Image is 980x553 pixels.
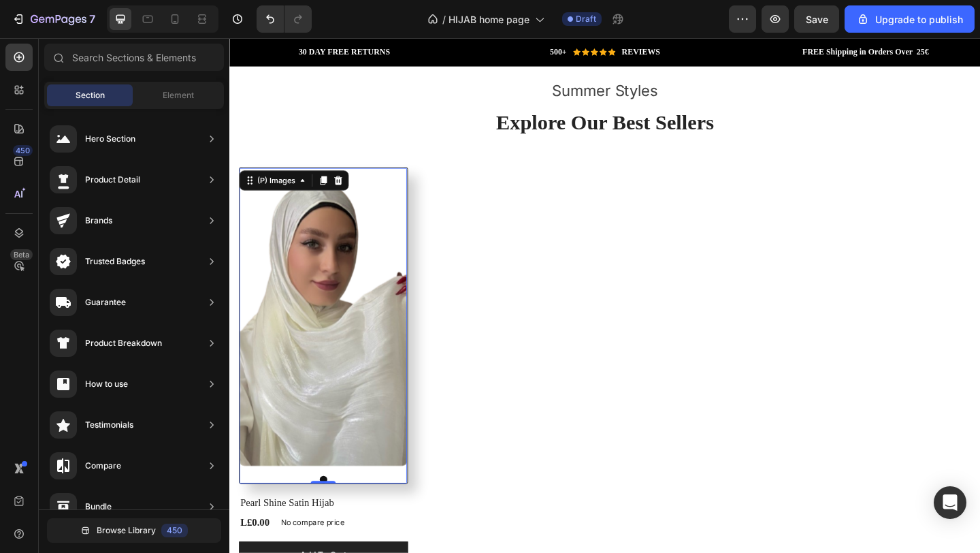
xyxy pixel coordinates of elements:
[85,500,112,513] div: Bundle
[448,12,529,27] span: HIJAB home page
[85,336,162,350] div: Product Breakdown
[85,173,140,187] div: Product Detail
[85,418,133,432] div: Testimonials
[12,46,805,69] p: Summer Styles
[229,38,980,553] iframe: Design area
[85,255,145,268] div: Trusted Badges
[10,496,194,515] h2: Pearl Shine Satin Hijab
[44,44,224,71] input: Search Sections & Elements
[806,14,828,25] span: Save
[85,377,128,391] div: How to use
[85,459,121,473] div: Compare
[794,5,839,33] button: Save
[28,148,74,161] div: (P) Images
[12,77,805,106] p: Explore Our Best Sellers
[13,145,33,156] div: 450
[622,8,762,22] h2: FREE Shipping in Orders Over 25€
[934,486,966,519] div: Open Intercom Messenger
[56,523,125,531] p: No compare price
[161,524,188,537] div: 450
[97,524,156,537] span: Browse Library
[163,89,194,101] span: Element
[442,12,446,27] span: /
[5,5,101,33] button: 7
[76,89,105,101] span: Section
[856,12,963,27] div: Upgrade to publish
[85,214,112,227] div: Brands
[845,5,975,33] button: Upgrade to publish
[10,518,45,537] div: L£0.00
[257,5,312,33] div: Undo/Redo
[85,132,135,146] div: Hero Section
[98,476,106,484] button: Dot
[85,296,126,309] div: Guarantee
[11,141,193,465] a: Pearl Shine Satin Hijab
[89,11,95,27] p: 7
[576,13,596,25] span: Draft
[47,518,221,543] button: Browse Library450
[10,249,33,260] div: Beta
